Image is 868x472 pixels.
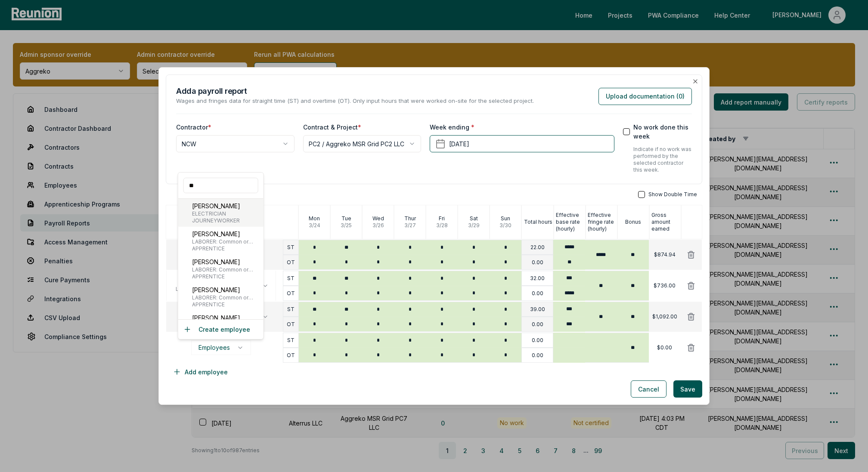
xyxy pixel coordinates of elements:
p: [PERSON_NAME] [192,257,260,266]
p: [PERSON_NAME] [192,229,260,238]
span: JOURNEYWORKER [174,320,255,327]
p: 3 / 30 [499,222,512,229]
span: LABORER: Common or General [192,238,260,245]
p: ST [287,244,294,251]
p: Wages and fringes data for straight time (ST) and overtime (OT). Only input hours that were worke... [176,97,534,105]
label: Week ending [430,123,474,132]
p: Effective base rate (hourly) [556,212,585,232]
p: ST [287,275,294,282]
span: JOURNEYWORKER [192,217,240,224]
span: Show Double Time [648,191,697,198]
label: Contract & Project [303,123,361,132]
p: 32.00 [530,275,545,282]
span: APPRENTICE [192,273,260,280]
p: 0.00 [532,352,543,359]
span: LABORER: Common or General [174,286,255,293]
label: No work done this week [633,123,692,141]
span: ELECTRICIAN [192,210,240,217]
p: Tue [341,215,351,222]
p: 3 / 28 [436,222,448,229]
span: LABORER: Common or General [192,294,260,301]
p: 3 / 26 [372,222,384,229]
span: APPRENTICE [192,301,260,308]
p: Gross amount earned [651,212,681,232]
p: 39.00 [530,306,545,313]
p: Indicate if no work was performed by the selected contractor this week. [633,146,692,173]
button: Create employee [183,325,250,334]
p: $1,092.00 [652,313,677,320]
p: OT [287,352,295,359]
span: Employees [198,344,230,351]
p: ST [287,337,294,344]
label: Contractor [176,123,211,132]
span: LABORER: Common or General [192,266,260,273]
button: Upload documentation (0) [598,88,692,105]
p: 0.00 [532,259,543,266]
p: 3 / 25 [341,222,352,229]
p: Total hours [524,219,552,225]
button: Add employee [166,363,235,380]
p: Fri [439,215,445,222]
button: Save [673,380,702,398]
p: OT [287,290,295,297]
p: Sat [470,215,478,222]
p: ST [287,306,294,313]
p: Wed [372,215,384,222]
p: Effective fringe rate (hourly) [588,212,617,232]
p: 0.00 [532,337,543,344]
p: [PERSON_NAME] [174,306,255,313]
p: 3 / 24 [309,222,320,229]
span: OPERATOR: Backhoe/Excavator/Trackhoe [174,313,255,320]
button: [DATE] [430,135,614,152]
p: OT [287,259,295,266]
button: Cancel [631,380,666,398]
p: [PERSON_NAME] [192,313,260,322]
p: 0.00 [532,290,543,297]
h2: Add a payroll report [176,85,534,97]
p: [PERSON_NAME] DE [PERSON_NAME] [174,272,255,286]
p: Bonus [625,219,641,225]
span: APPRENTICE [192,245,260,252]
p: $874.94 [654,251,676,258]
p: 3 / 27 [404,222,416,229]
p: 22.00 [530,244,545,251]
p: Sun [501,215,510,222]
p: $0.00 [657,344,672,351]
p: 3 / 29 [468,222,480,229]
p: Thur [404,215,416,222]
p: Mon [309,215,320,222]
p: $736.00 [654,282,676,289]
p: OT [287,321,295,328]
p: [PERSON_NAME] [192,201,240,210]
p: 0.00 [532,321,543,328]
p: [PERSON_NAME] [192,285,260,294]
span: JOURNEYWORKER [174,293,255,299]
